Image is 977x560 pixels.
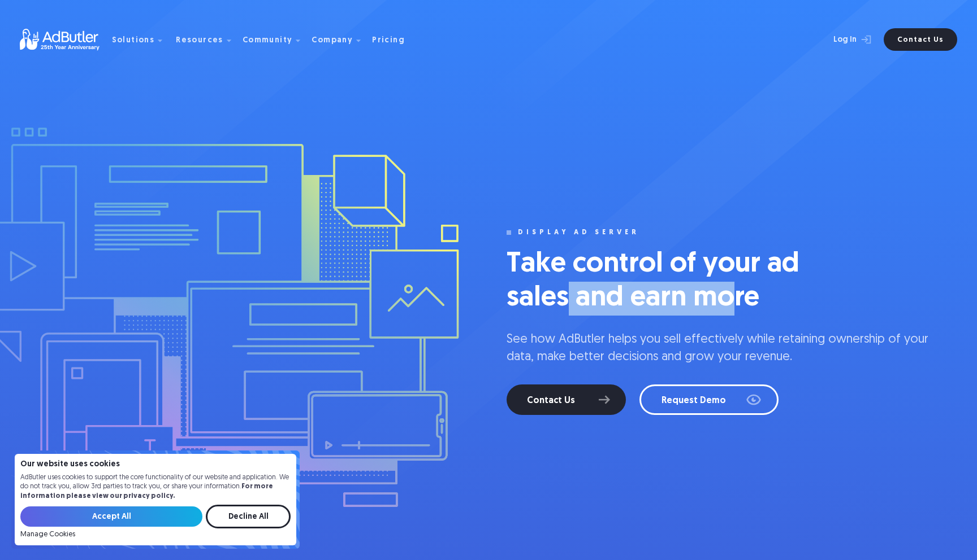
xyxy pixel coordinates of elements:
div: Pricing [372,37,405,45]
a: Contact Us [884,28,957,51]
div: Solutions [112,37,155,45]
a: Manage Cookies [20,531,75,539]
input: Decline All [206,505,291,528]
div: Company [312,37,353,45]
div: Community [243,37,293,45]
h1: Take control of your ad sales and earn more [507,248,846,316]
div: display ad server [518,229,639,237]
a: Pricing [372,34,414,45]
input: Accept All [20,506,202,527]
a: Contact Us [507,384,626,415]
h4: Our website uses cookies [20,461,291,469]
p: See how AdButler helps you sell effectively while retaining ownership of your data, make better d... [507,331,934,366]
div: Resources [176,37,223,45]
p: AdButler uses cookies to support the core functionality of our website and application. We do not... [20,473,291,501]
a: Request Demo [639,384,779,415]
a: Log In [803,28,877,51]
